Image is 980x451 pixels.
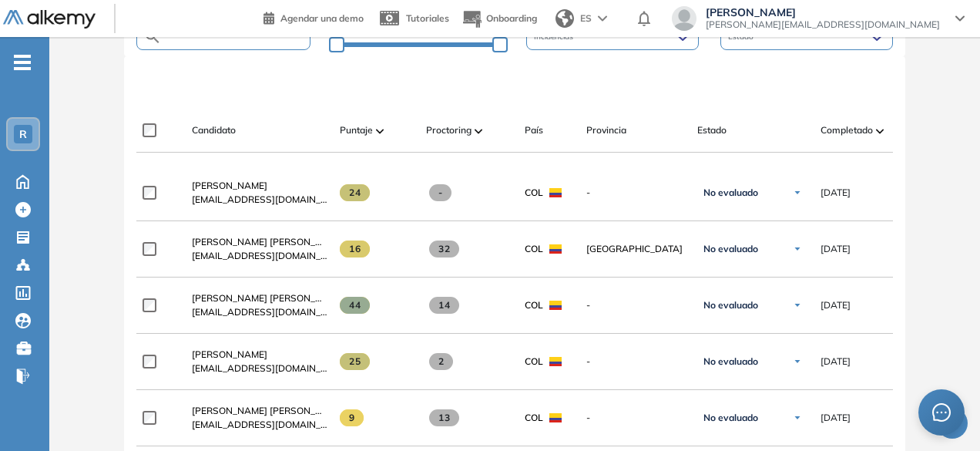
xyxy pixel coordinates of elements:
img: Ícono de flecha [793,244,802,254]
span: [DATE] [821,355,851,369]
a: Agendar una demo [263,8,364,26]
span: [DATE] [821,242,851,256]
span: [PERSON_NAME] [706,6,940,19]
img: COL [549,188,562,197]
span: message [932,403,951,422]
img: [missing "en.ARROW_ALT" translation] [376,129,384,133]
i: - [14,61,31,64]
img: COL [549,244,562,254]
span: Agendar una demo [280,12,364,24]
span: [EMAIL_ADDRESS][DOMAIN_NAME] [192,418,327,432]
span: No evaluado [703,187,758,199]
span: - [586,298,685,312]
span: 9 [340,409,364,426]
span: [PERSON_NAME] [192,180,267,191]
span: 13 [429,409,459,426]
span: Tutoriales [406,12,449,24]
span: 14 [429,297,459,314]
button: Onboarding [461,2,537,35]
span: Estado [697,123,727,137]
span: [EMAIL_ADDRESS][DOMAIN_NAME] [192,193,327,207]
span: 25 [340,353,370,370]
span: COL [525,186,543,200]
a: [PERSON_NAME] [PERSON_NAME] [PERSON_NAME] [192,404,327,418]
span: R [19,128,27,140]
span: 32 [429,241,459,257]
img: COL [549,413,562,422]
span: [EMAIL_ADDRESS][DOMAIN_NAME] [192,362,327,375]
span: Onboarding [486,12,537,24]
a: [PERSON_NAME] [PERSON_NAME] [192,235,327,249]
span: Candidato [192,123,236,137]
span: ES [580,12,592,25]
span: COL [525,298,543,312]
span: COL [525,411,543,425]
span: 24 [340,184,370,201]
img: Logo [3,10,96,29]
span: Completado [821,123,873,137]
span: Puntaje [340,123,373,137]
span: [PERSON_NAME][EMAIL_ADDRESS][DOMAIN_NAME] [706,19,940,31]
span: [PERSON_NAME] [PERSON_NAME] [PERSON_NAME] [192,405,423,416]
a: [PERSON_NAME] [PERSON_NAME] [192,291,327,305]
span: [PERSON_NAME] [192,348,267,360]
span: [EMAIL_ADDRESS][DOMAIN_NAME] [192,249,327,263]
span: [DATE] [821,186,851,200]
a: [PERSON_NAME] [192,348,327,362]
span: - [586,186,685,200]
span: No evaluado [703,412,758,424]
span: [DATE] [821,411,851,425]
img: Ícono de flecha [793,188,802,197]
img: COL [549,301,562,310]
span: 2 [429,353,453,370]
img: Ícono de flecha [793,413,802,422]
span: No evaluado [703,355,758,368]
img: world [555,9,574,28]
img: [missing "en.ARROW_ALT" translation] [475,129,482,133]
span: Provincia [586,123,626,137]
span: [PERSON_NAME] [PERSON_NAME] [192,236,345,247]
span: 44 [340,297,370,314]
span: - [429,184,451,201]
a: [PERSON_NAME] [192,179,327,193]
span: [GEOGRAPHIC_DATA] [586,242,685,256]
span: COL [525,355,543,369]
img: Ícono de flecha [793,301,802,310]
span: Proctoring [426,123,472,137]
span: COL [525,242,543,256]
img: COL [549,357,562,366]
span: [PERSON_NAME] [PERSON_NAME] [192,292,345,304]
span: País [525,123,543,137]
img: [missing "en.ARROW_ALT" translation] [876,129,884,133]
span: [EMAIL_ADDRESS][DOMAIN_NAME] [192,305,327,319]
span: [DATE] [821,298,851,312]
span: - [586,355,685,369]
span: No evaluado [703,299,758,311]
span: No evaluado [703,243,758,255]
span: - [586,411,685,425]
span: 16 [340,241,370,257]
img: Ícono de flecha [793,357,802,366]
img: arrow [598,15,607,22]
